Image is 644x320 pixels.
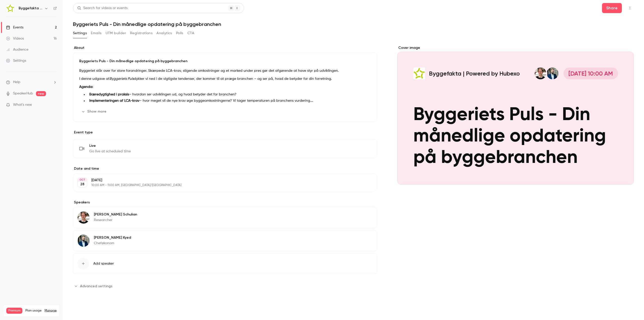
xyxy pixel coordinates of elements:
[6,58,26,63] div: Settings
[106,29,126,37] button: UTM builder
[77,211,90,224] img: Rasmus Schulian
[79,85,93,89] strong: Agenda:
[79,108,109,116] button: Show more
[89,143,131,148] span: Live
[73,166,377,171] label: Date and time
[13,80,20,85] span: Help
[80,182,85,187] p: 28
[73,45,377,50] label: About
[73,130,377,135] p: Event type
[91,29,101,37] button: Emails
[6,4,14,12] img: Byggefakta | Powered by Hubexo
[19,6,42,11] h6: Byggefakta | Powered by Hubexo
[93,261,114,266] span: Add speaker
[94,218,137,223] p: Researcher
[6,47,28,52] div: Audience
[94,212,137,217] p: [PERSON_NAME] Schulian
[89,149,131,154] span: Go live at scheduled time
[156,29,172,37] button: Analytics
[13,102,32,108] span: What's new
[73,282,377,290] section: Advanced settings
[77,235,90,247] img: Martin Kyed
[6,25,23,30] div: Events
[91,178,350,183] p: [DATE]
[45,309,57,313] a: Manage
[78,178,87,182] div: OCT
[79,59,371,64] p: Byggeriets Puls - Din månedlige opdatering på byggebranchen
[130,29,152,37] button: Registrations
[94,241,131,246] p: Cheføkonom
[13,91,33,96] a: SpeakerHub
[73,207,377,228] div: Rasmus Schulian[PERSON_NAME] SchulianResearcher
[73,21,634,27] h1: Byggeriets Puls - Din månedlige opdatering på byggebranchen
[77,6,128,11] div: Search for videos or events
[91,183,350,187] p: 10:00 AM - 11:00 AM, [GEOGRAPHIC_DATA]/[GEOGRAPHIC_DATA]
[87,98,371,103] li: – hvor meget vil de nye krav øge byggeomkostningerne? Vi tager temperaturen på branchens vurdering.
[73,200,377,205] label: Speakers
[80,283,112,289] span: Advanced settings
[79,76,371,82] p: I denne udgave af dykker vi ned i de vigtigste tendenser, der kommer til at præge branchen – og s...
[6,308,22,314] span: Premium
[176,29,183,37] button: Polls
[25,309,42,313] span: Plan usage
[397,45,634,50] label: Cover image
[6,36,24,41] div: Videos
[6,80,57,85] li: help-dropdown-opener
[94,235,131,240] p: [PERSON_NAME] Kyed
[73,282,115,290] button: Advanced settings
[73,253,377,274] button: Add speaker
[397,45,634,185] section: Cover image
[79,68,371,74] p: Byggeriet står over for store forandringer. Skærpede LCA-krav, stigende omkostninger og et marked...
[89,99,139,102] strong: Implementeringen af LCA-krav
[602,3,622,13] button: Share
[73,29,87,37] button: Settings
[89,93,129,96] strong: Bæredygtighed i praksis
[109,77,134,81] em: Byggeriets Puls
[73,230,377,251] div: Martin Kyed[PERSON_NAME] KyedCheføkonom
[87,92,371,97] li: – hvordan ser udviklingen ud, og hvad betyder det for branchen?
[187,29,194,37] button: CTA
[36,91,46,96] span: new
